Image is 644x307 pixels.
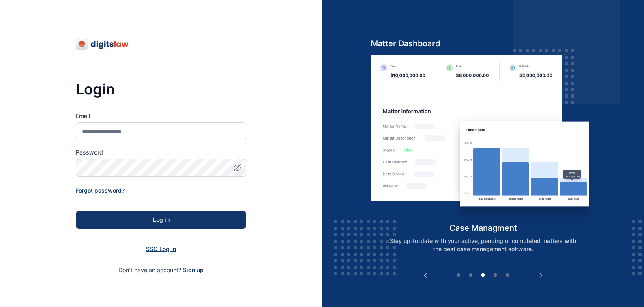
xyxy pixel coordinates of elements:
button: 5 [503,271,511,279]
h5: Matter Dashboard [371,38,596,49]
label: Email [76,112,246,120]
a: Sign up [183,266,204,273]
h3: Login [76,81,246,97]
button: Previous [421,271,429,279]
img: digitslaw-logo [76,37,129,50]
button: Log in [76,211,246,229]
p: Don't have an account? [76,266,246,274]
a: SSO Log in [146,245,176,252]
button: 1 [455,271,463,279]
button: 4 [491,271,499,279]
label: Password [76,148,246,157]
p: Stay up-to-date with your active, pending or completed matters with the best case management soft... [379,237,587,253]
img: case-management [371,55,596,222]
h5: case managment [371,222,596,234]
div: Log in [89,216,233,224]
span: Sign up [183,266,204,274]
button: 2 [467,271,475,279]
button: Next [537,271,545,279]
button: 3 [479,271,487,279]
a: Forgot password? [76,187,125,194]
